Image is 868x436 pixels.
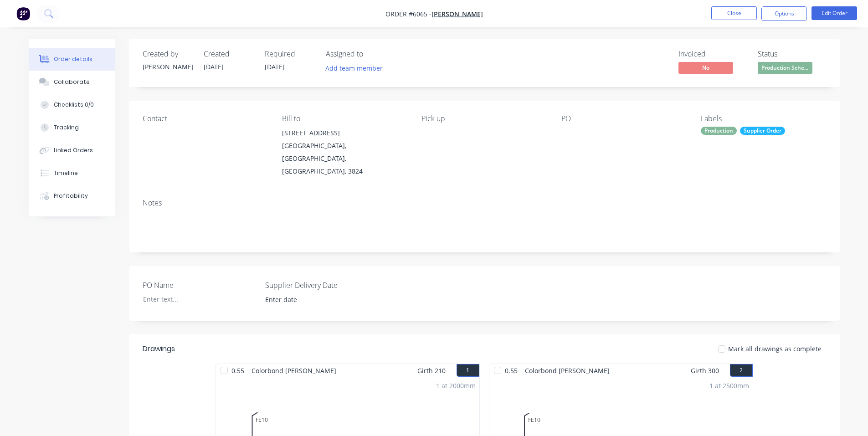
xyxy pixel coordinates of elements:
[204,50,254,58] div: Created
[709,381,749,390] div: 1 at 2500mm
[54,192,88,200] div: Profitability
[282,114,407,123] div: Bill to
[431,10,483,18] a: [PERSON_NAME]
[54,169,78,177] div: Timeline
[758,62,812,76] button: Production Sche...
[326,50,417,58] div: Assigned to
[561,114,686,123] div: PO
[761,6,807,21] button: Options
[417,364,446,377] span: Girth 210
[143,199,826,207] div: Notes
[758,50,826,58] div: Status
[143,114,267,123] div: Contact
[143,62,193,72] div: [PERSON_NAME]
[385,10,431,18] span: Order #6065 -
[701,114,826,123] div: Labels
[282,139,407,178] div: [GEOGRAPHIC_DATA], [GEOGRAPHIC_DATA], [GEOGRAPHIC_DATA], 3824
[29,71,115,93] button: Collaborate
[678,50,747,58] div: Invoiced
[282,127,407,178] div: [STREET_ADDRESS][GEOGRAPHIC_DATA], [GEOGRAPHIC_DATA], [GEOGRAPHIC_DATA], 3824
[248,364,340,377] span: Colorbond [PERSON_NAME]
[758,62,812,73] span: Production Sche...
[501,364,521,377] span: 0.55
[228,364,248,377] span: 0.55
[326,62,388,74] button: Add team member
[143,344,175,354] div: Drawings
[812,6,857,20] button: Edit Order
[436,381,476,390] div: 1 at 2000mm
[29,48,115,71] button: Order details
[320,62,387,74] button: Add team member
[457,364,479,377] button: 1
[421,114,546,123] div: Pick up
[29,139,115,162] button: Linked Orders
[16,7,30,21] img: Factory
[29,93,115,116] button: Checklists 0/0
[54,146,93,154] div: Linked Orders
[143,50,193,58] div: Created by
[143,280,257,291] label: PO Name
[282,127,407,139] div: [STREET_ADDRESS]
[54,101,94,109] div: Checklists 0/0
[265,62,285,71] span: [DATE]
[265,280,379,291] label: Supplier Delivery Date
[204,62,224,71] span: [DATE]
[701,127,737,135] div: Production
[711,6,757,20] button: Close
[54,123,79,132] div: Tracking
[730,364,753,377] button: 2
[29,162,115,185] button: Timeline
[691,364,719,377] span: Girth 300
[521,364,613,377] span: Colorbond [PERSON_NAME]
[678,62,733,73] span: No
[740,127,785,135] div: Supplier Order
[54,78,90,86] div: Collaborate
[29,185,115,207] button: Profitability
[259,293,372,307] input: Enter date
[29,116,115,139] button: Tracking
[54,55,92,63] div: Order details
[265,50,315,58] div: Required
[728,344,822,354] span: Mark all drawings as complete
